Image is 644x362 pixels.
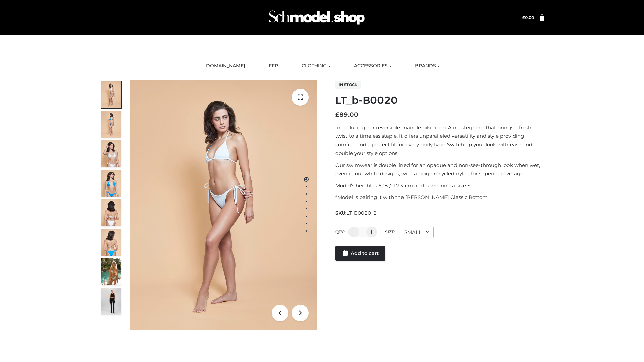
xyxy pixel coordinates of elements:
[297,59,335,73] a: CLOTHING
[101,140,121,167] img: ArielClassicBikiniTop_CloudNine_AzureSky_OW114ECO_3-scaled.jpg
[101,199,121,226] img: ArielClassicBikiniTop_CloudNine_AzureSky_OW114ECO_7-scaled.jpg
[335,123,544,158] p: Introducing our reversible triangle bikini top. A masterpiece that brings a fresh twist to a time...
[335,161,544,178] p: Our swimwear is double lined for an opaque and non-see-through look when wet, even in our white d...
[335,181,544,190] p: Model’s height is 5 ‘8 / 173 cm and is wearing a size S.
[335,94,544,106] h1: LT_b-B0020
[101,170,121,197] img: ArielClassicBikiniTop_CloudNine_AzureSky_OW114ECO_4-scaled.jpg
[522,15,534,20] bdi: 0.00
[346,210,377,216] span: LT_B0020_2
[335,81,361,89] span: In stock
[335,229,345,234] label: QTY:
[101,111,121,138] img: ArielClassicBikiniTop_CloudNine_AzureSky_OW114ECO_2-scaled.jpg
[264,59,283,73] a: FFP
[101,81,121,108] img: ArielClassicBikiniTop_CloudNine_AzureSky_OW114ECO_1-scaled.jpg
[335,209,377,217] span: SKU:
[266,4,367,31] img: Schmodel Admin 964
[101,258,121,285] img: Arieltop_CloudNine_AzureSky2.jpg
[335,246,385,261] a: Add to cart
[349,59,396,73] a: ACCESSORIES
[410,59,445,73] a: BRANDS
[335,111,339,118] span: £
[130,80,317,330] img: LT_b-B0020
[101,229,121,256] img: ArielClassicBikiniTop_CloudNine_AzureSky_OW114ECO_8-scaled.jpg
[101,288,121,315] img: 49df5f96394c49d8b5cbdcda3511328a.HD-1080p-2.5Mbps-49301101_thumbnail.jpg
[335,111,358,118] bdi: 89.00
[199,59,250,73] a: [DOMAIN_NAME]
[399,227,434,238] div: SMALL
[335,193,544,202] p: *Model is pairing it with the [PERSON_NAME] Classic Bottom
[522,15,525,20] span: £
[522,15,534,20] a: £0.00
[385,229,395,234] label: Size:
